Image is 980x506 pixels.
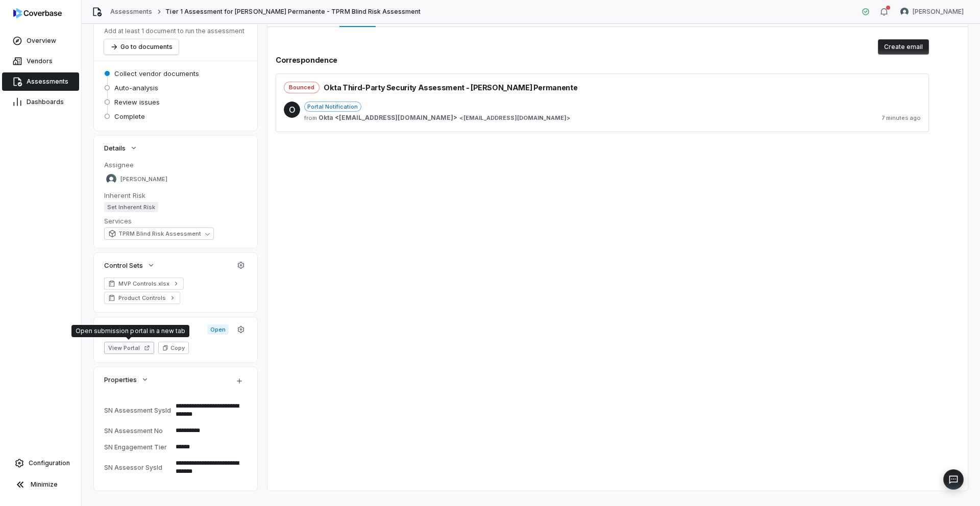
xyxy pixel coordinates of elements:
[13,8,62,18] img: logo-D7KZi-bG.svg
[104,427,171,435] div: SN Assessment No
[104,277,184,290] a: MVP Controls.xlsx
[318,114,570,122] span: >
[104,202,158,212] span: Set Inherent Risk
[104,443,171,451] div: SN Engagement Tier
[118,230,201,238] span: TPRM Blind Risk Assessment
[118,294,166,302] span: Product Controls
[104,143,126,153] span: Details
[284,102,300,118] span: O
[4,454,77,472] a: Configuration
[2,72,79,91] a: Assessments
[276,55,929,65] h2: Correspondence
[900,8,909,16] img: Adeola Ajiginni avatar
[114,69,199,78] span: Collect vendor documents
[894,4,970,19] button: Adeola Ajiginni avatar[PERSON_NAME]
[104,261,143,270] span: Control Sets
[878,39,929,55] button: Create email
[27,98,64,106] span: Dashboards
[104,464,171,471] div: SN Assessor SysId
[76,327,185,335] div: Open submission portal in a new tab
[27,37,56,45] span: Overview
[318,114,457,122] span: Okta <[EMAIL_ADDRESS][DOMAIN_NAME]>
[106,174,116,184] img: Adeola Ajiginni avatar
[104,375,137,384] span: Properties
[158,342,189,354] button: Copy
[289,84,314,91] span: Bounced
[463,114,567,122] span: [EMAIL_ADDRESS][DOMAIN_NAME]
[114,112,145,121] span: Complete
[2,52,79,70] a: Vendors
[2,32,79,50] a: Overview
[207,324,229,335] span: Open
[304,114,314,122] span: from
[104,160,247,169] dt: Assignee
[101,370,152,389] button: Properties
[104,407,171,414] div: SN Assessment SysId
[165,8,421,16] span: Tier 1 Assessment for [PERSON_NAME] Permanente - TPRM Blind Risk Assessment
[101,320,176,339] button: Submission Portal
[881,114,921,122] span: 7 minutes ago
[304,102,361,112] span: Portal Notification
[459,114,463,122] span: <
[104,342,154,354] button: View Portal
[101,256,158,274] button: Control Sets
[104,39,179,55] button: Go to documents
[2,93,79,111] a: Dashboards
[104,27,244,35] p: Add at least 1 document to run the assessment
[104,216,247,225] dt: Services
[27,78,68,86] span: Assessments
[4,474,77,495] button: Minimize
[913,8,964,16] span: [PERSON_NAME]
[29,459,70,467] span: Configuration
[120,175,167,183] span: [PERSON_NAME]
[118,280,169,288] span: MVP Controls.xlsx
[31,480,58,489] span: Minimize
[324,82,577,93] span: Okta Third-Party Security Assessment - [PERSON_NAME] Permanente
[27,57,53,65] span: Vendors
[110,8,152,16] a: Assessments
[104,292,180,304] a: Product Controls
[114,97,160,107] span: Review issues
[101,139,141,157] button: Details
[114,83,158,92] span: Auto-analysis
[104,191,247,200] dt: Inherent Risk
